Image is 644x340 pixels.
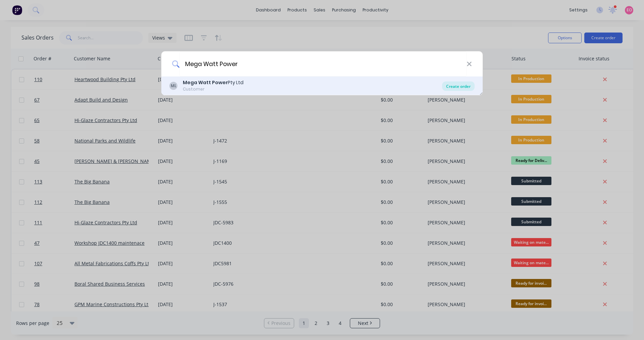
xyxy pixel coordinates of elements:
div: ML [169,82,177,90]
div: Create order [442,81,475,91]
b: Mega Watt Power [183,79,228,86]
input: Enter a customer name to create a new order... [179,51,467,76]
div: Pty Ltd [183,79,244,86]
div: Customer [183,86,244,92]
